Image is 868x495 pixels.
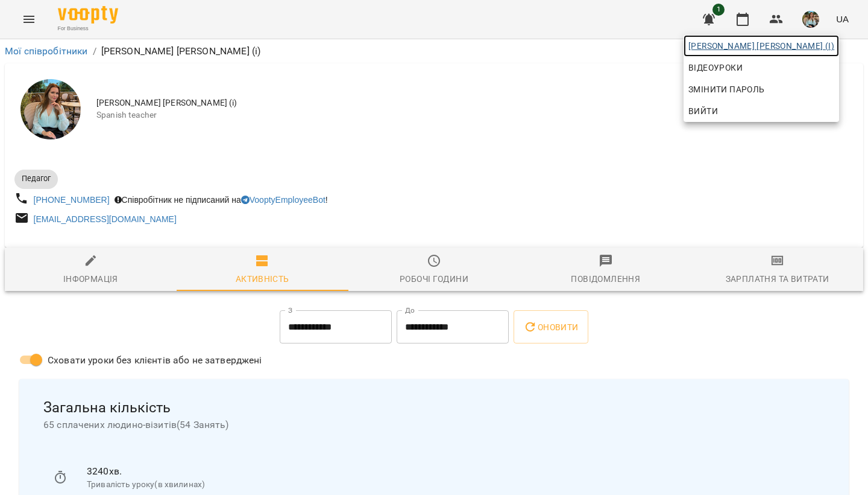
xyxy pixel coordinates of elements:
span: Відеоуроки [688,60,743,75]
span: Вийти [688,104,718,118]
a: Змінити пароль [684,78,839,100]
a: [PERSON_NAME] [PERSON_NAME] (і) [684,35,839,57]
span: [PERSON_NAME] [PERSON_NAME] (і) [688,39,834,53]
button: Вийти [684,100,839,122]
a: Відеоуроки [684,57,747,78]
span: Змінити пароль [688,82,834,97]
